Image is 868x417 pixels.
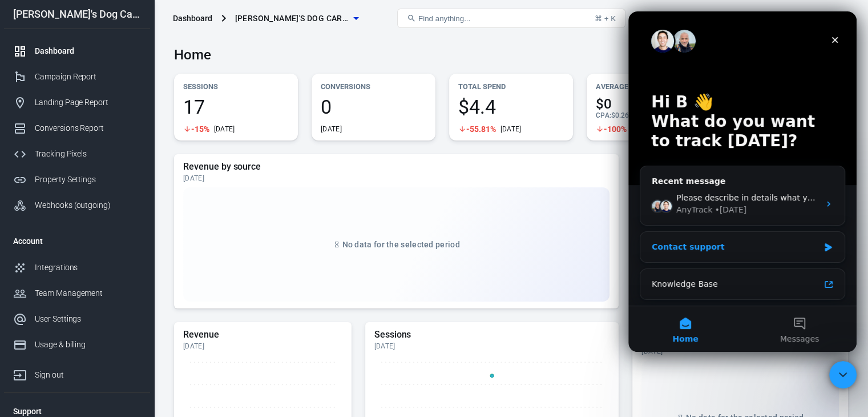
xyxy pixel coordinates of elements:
[500,125,522,134] div: [DATE]
[35,174,141,186] div: Property Settings
[596,111,611,119] span: CPA :
[35,45,141,57] div: Dashboard
[35,313,141,325] div: User Settings
[342,240,460,249] span: No data for the selected period
[35,71,141,83] div: Campaign Report
[321,97,426,117] span: 0
[4,9,150,19] div: [PERSON_NAME]'s Dog Care Shop
[214,125,235,134] div: [DATE]
[4,141,150,167] a: Tracking Pixels
[183,161,609,173] h5: Revenue by source
[191,125,209,133] span: -15%
[235,11,349,26] span: Emma's Dog Care Shop
[4,38,150,64] a: Dashboard
[35,287,141,299] div: Team Management
[183,81,289,93] p: Sessions
[374,329,610,340] h5: Sessions
[152,323,191,331] span: Messages
[35,122,141,134] div: Conversions Report
[48,182,261,191] span: Please describe in details what you are experiencing.
[604,125,627,133] span: -100%
[48,193,84,205] div: AnyTrack
[4,306,150,332] a: User Settings
[595,14,616,23] div: ⌘ + K
[44,323,70,331] span: Home
[11,220,217,251] div: Contact support
[183,97,289,117] span: 17
[35,339,141,351] div: Usage & billing
[628,11,857,352] iframe: Intercom live chat
[458,97,564,117] span: $4.4
[4,167,150,193] a: Property Settings
[4,332,150,358] a: Usage & billing
[196,18,217,39] div: Close
[86,193,118,205] div: • [DATE]
[183,342,342,351] div: [DATE]
[466,125,496,133] span: -55.81%
[35,199,141,211] div: Webhooks (outgoing)
[4,193,150,218] a: Webhooks (outgoing)
[596,97,701,111] span: $0
[829,361,857,388] iframe: Intercom live chat
[321,125,342,134] div: [DATE]
[321,81,426,93] p: Conversions
[35,262,141,274] div: Integrations
[4,227,150,255] li: Account
[397,9,625,28] button: Find anything...⌘ + K
[35,148,141,160] div: Tracking Pixels
[418,14,470,23] span: Find anything...
[596,81,701,93] p: Average Order
[173,13,212,24] div: Dashboard
[4,64,150,90] a: Campaign Report
[35,369,141,381] div: Sign out
[23,267,191,279] div: Knowledge Base
[4,90,150,115] a: Landing Page Report
[183,174,609,183] div: [DATE]
[114,295,228,340] button: Messages
[4,255,150,280] a: Integrations
[183,329,342,340] h5: Revenue
[17,262,212,283] a: Knowledge Base
[458,81,564,93] p: Total Spend
[4,280,150,306] a: Team Management
[23,230,191,242] div: Contact support
[374,342,610,351] div: [DATE]
[831,5,859,32] a: Sign out
[4,358,150,388] a: Sign out
[611,111,629,119] span: $0.26
[231,8,363,29] button: [PERSON_NAME]'s Dog Care Shop
[174,47,211,63] h3: Home
[35,97,141,109] div: Landing Page Report
[4,115,150,141] a: Conversions Report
